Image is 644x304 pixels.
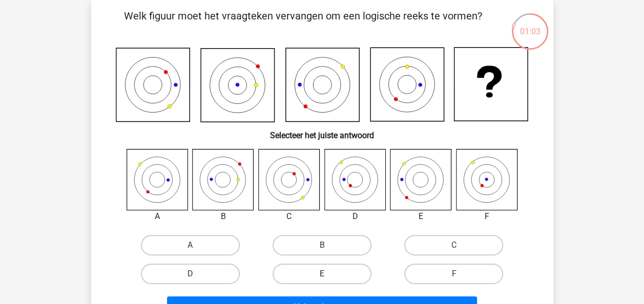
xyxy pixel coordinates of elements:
label: E [273,264,371,284]
h6: Selecteer het juiste antwoord [108,122,537,140]
label: F [404,264,503,284]
div: F [448,210,526,223]
div: B [184,210,262,223]
div: C [251,210,328,223]
div: E [382,210,460,223]
label: B [273,235,371,255]
div: 01:03 [511,12,549,38]
p: Welk figuur moet het vraagteken vervangen om een logische reeks te vormen? [108,8,498,39]
label: A [141,235,240,255]
label: C [404,235,503,255]
label: D [141,264,240,284]
div: D [317,210,394,223]
div: A [119,210,196,223]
